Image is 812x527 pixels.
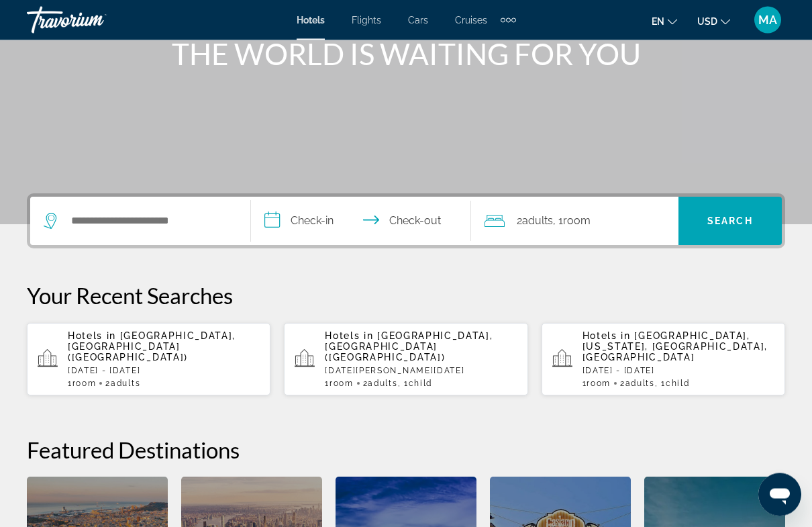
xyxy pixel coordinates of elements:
[587,379,611,389] span: Room
[251,197,472,246] button: Select check in and out date
[522,215,553,228] span: Adults
[68,367,260,376] p: [DATE] - [DATE]
[707,216,753,227] span: Search
[750,6,785,34] button: User Menu
[284,323,527,397] button: Hotels in [GEOGRAPHIC_DATA], [GEOGRAPHIC_DATA] ([GEOGRAPHIC_DATA])[DATE][PERSON_NAME][DATE]1Room2...
[70,211,230,232] input: Search hotel destination
[72,379,97,389] span: Room
[325,331,373,342] span: Hotels in
[68,379,96,389] span: 1
[563,215,591,228] span: Room
[329,379,354,389] span: Room
[666,379,689,389] span: Child
[652,16,664,27] span: en
[105,379,140,389] span: 2
[517,212,553,231] span: 2
[758,13,777,27] span: MA
[542,323,785,397] button: Hotels in [GEOGRAPHIC_DATA], [US_STATE], [GEOGRAPHIC_DATA], [GEOGRAPHIC_DATA][DATE] - [DATE]1Room...
[409,379,432,389] span: Child
[582,331,768,363] span: [GEOGRAPHIC_DATA], [US_STATE], [GEOGRAPHIC_DATA], [GEOGRAPHIC_DATA]
[154,37,658,72] h1: THE WORLD IS WAITING FOR YOU
[363,379,398,389] span: 2
[697,11,730,31] button: Change currency
[111,379,140,389] span: Adults
[501,9,516,31] button: Extra navigation items
[471,197,678,246] button: Travelers: 2 adults, 0 children
[655,379,689,389] span: , 1
[68,331,236,363] span: [GEOGRAPHIC_DATA], [GEOGRAPHIC_DATA] ([GEOGRAPHIC_DATA])
[697,16,717,27] span: USD
[30,197,782,246] div: Search widget
[625,379,655,389] span: Adults
[27,3,161,38] a: Travorium
[398,379,432,389] span: , 1
[582,367,774,376] p: [DATE] - [DATE]
[352,15,381,26] a: Flights
[325,367,517,376] p: [DATE][PERSON_NAME][DATE]
[553,212,591,231] span: , 1
[297,15,325,26] a: Hotels
[652,11,677,31] button: Change language
[678,197,782,246] button: Search
[408,15,428,26] a: Cars
[27,283,785,309] p: Your Recent Searches
[325,331,493,363] span: [GEOGRAPHIC_DATA], [GEOGRAPHIC_DATA] ([GEOGRAPHIC_DATA])
[368,379,397,389] span: Adults
[27,437,785,464] h2: Featured Destinations
[68,331,116,342] span: Hotels in
[582,379,611,389] span: 1
[27,323,270,397] button: Hotels in [GEOGRAPHIC_DATA], [GEOGRAPHIC_DATA] ([GEOGRAPHIC_DATA])[DATE] - [DATE]1Room2Adults
[758,473,801,516] iframe: Button to launch messaging window
[325,379,353,389] span: 1
[582,331,631,342] span: Hotels in
[620,379,655,389] span: 2
[455,15,487,26] a: Cruises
